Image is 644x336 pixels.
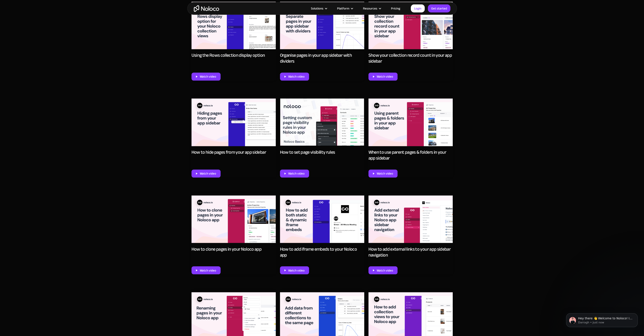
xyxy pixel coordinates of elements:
[280,246,364,258] div: How to add iframe embeds to your Noloco app
[363,6,377,11] div: Resources
[386,6,406,11] a: Pricing
[560,304,644,334] iframe: Intercom notifications message
[368,96,453,177] a: When to use parent pages & folders in your app sidebarWatch video
[200,171,216,176] div: Watch video
[411,4,425,12] a: Login
[332,6,358,11] div: Platform
[311,6,323,11] div: Solutions
[280,193,364,274] a: How to add iframe embeds to your Noloco appWatch video
[306,6,332,11] div: Solutions
[191,96,276,177] a: How to hide pages from your app sidebarWatch video
[200,267,216,273] div: Watch video
[191,246,262,252] div: How to clone pages in your Noloco app
[377,171,393,176] div: Watch video
[368,193,453,274] a: How to add external links to your app sidebar navigationWatch video
[368,149,453,161] div: When to use parent pages & folders in your app sidebar
[288,74,305,79] div: Watch video
[191,149,266,155] div: How to hide pages from your app sidebar
[288,267,305,273] div: Watch video
[368,52,453,64] div: Show your collection record count in your app sidebar
[200,74,216,79] div: Watch video
[280,52,364,64] div: Organise pages in your app sidebar with dividers
[358,6,386,11] div: Resources
[280,149,335,155] div: How to set page visibility rules
[288,171,305,176] div: Watch video
[377,74,393,79] div: Watch video
[191,52,265,58] div: Using the Rows collection display option
[194,5,219,12] a: home
[377,267,393,273] div: Watch video
[280,96,364,177] a: How to set page visibility rulesWatch video
[428,4,450,12] a: Get started
[191,193,276,274] a: How to clone pages in your Noloco appWatch video
[337,6,349,11] div: Platform
[368,246,453,258] div: How to add external links to your app sidebar navigation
